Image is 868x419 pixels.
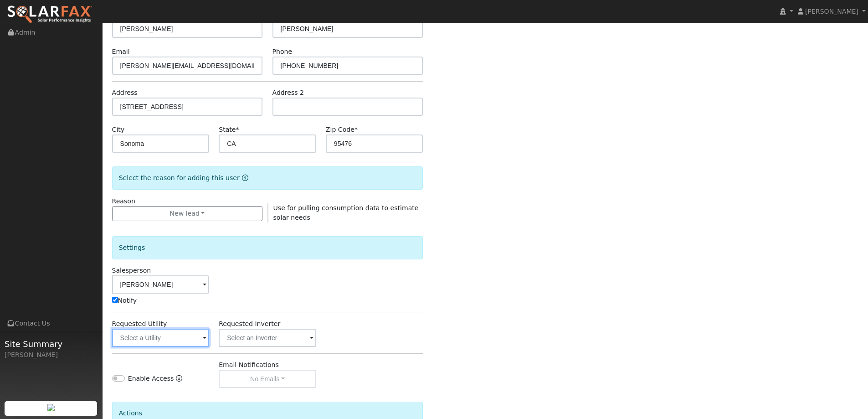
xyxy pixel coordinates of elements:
span: Use for pulling consumption data to estimate solar needs [273,204,419,221]
img: retrieve [47,404,55,411]
label: Address 2 [272,88,304,98]
label: Requested Inverter [219,319,280,329]
button: New lead [112,206,263,222]
span: Required [354,126,358,133]
div: Settings [112,236,423,259]
label: Salesperson [112,266,151,275]
label: Phone [272,47,293,57]
span: Site Summary [5,338,98,350]
a: Reason for new user [240,174,248,181]
img: SolarFax [7,5,92,24]
label: Requested Utility [112,319,167,329]
div: [PERSON_NAME] [5,350,98,360]
input: Select an Inverter [219,329,316,347]
label: Zip Code [326,125,358,134]
label: Address [112,88,138,98]
a: Enable Access [176,374,182,388]
input: Select a User [112,275,210,294]
div: Select the reason for adding this user [112,166,423,190]
label: City [112,125,125,134]
input: Notify [112,297,118,303]
span: [PERSON_NAME] [805,8,858,15]
label: State [219,125,239,134]
label: Enable Access [128,374,174,383]
label: Notify [112,296,137,305]
label: Email Notifications [219,360,279,370]
label: Reason [112,197,135,206]
label: Email [112,47,130,57]
input: Select a Utility [112,329,210,347]
span: Required [236,126,239,133]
